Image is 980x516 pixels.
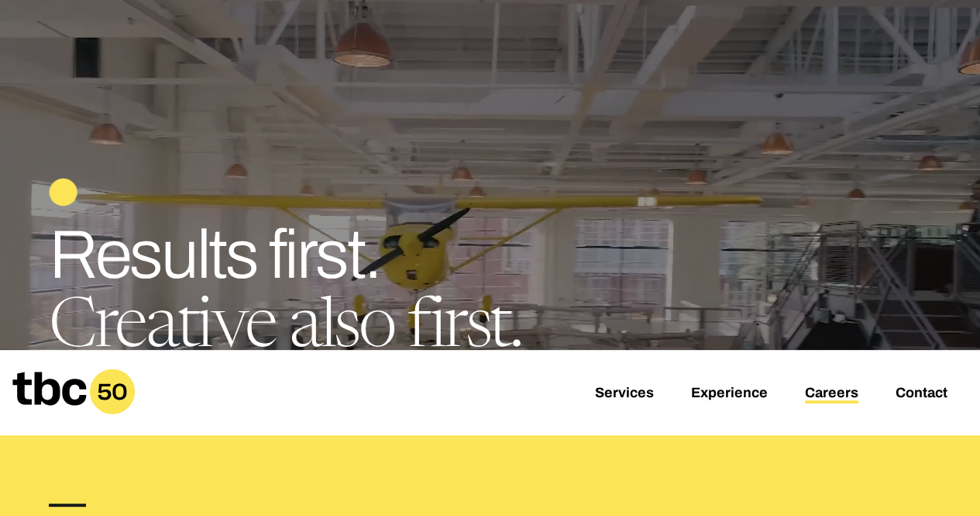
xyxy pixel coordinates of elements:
a: Contact [896,385,947,403]
a: Services [595,385,654,403]
span: Creative also first. [49,296,521,364]
span: Results first. [49,218,379,292]
a: Experience [691,385,768,403]
a: Careers [805,385,858,403]
a: Home [12,403,135,420]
